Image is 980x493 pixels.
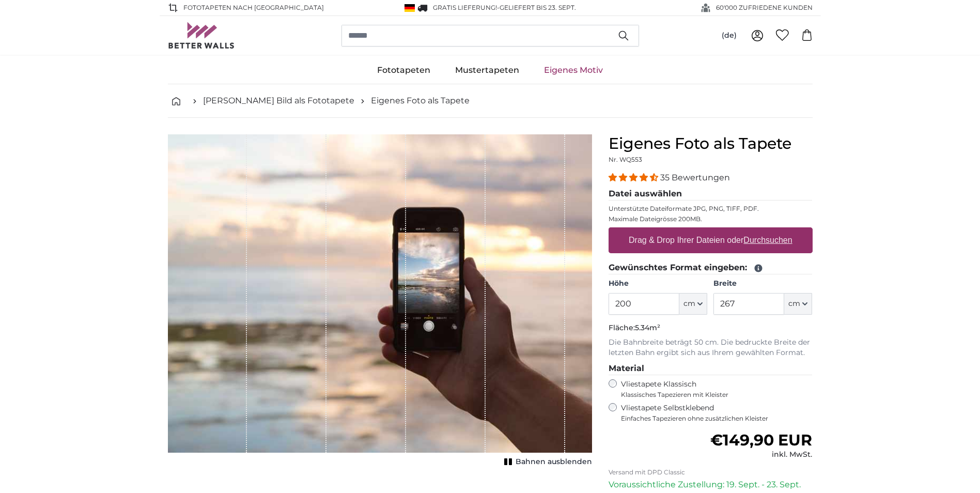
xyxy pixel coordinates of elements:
[405,4,415,12] img: Deutschland
[501,455,592,469] button: Bahnen ausblenden
[710,450,812,460] div: inkl. MwSt.
[609,261,813,274] legend: Gewünschtes Format eingeben:
[609,323,813,333] p: Fläche:
[609,188,813,201] legend: Datei auswählen
[371,95,470,107] a: Eigenes Foto als Tapete
[784,293,812,315] button: cm
[609,479,813,491] p: Voraussichtliche Zustellung: 19. Sept. - 23. Sept.
[609,205,813,213] p: Unterstützte Dateiformate JPG, PNG, TIFF, PDF.
[621,403,813,423] label: Vliestapete Selbstklebend
[635,323,660,332] span: 5.34m²
[679,293,707,315] button: cm
[516,457,592,467] span: Bahnen ausblenden
[203,95,354,107] a: [PERSON_NAME] Bild als Fototapete
[660,173,730,182] span: 35 Bewertungen
[683,299,695,309] span: cm
[716,3,813,12] span: 60'000 ZUFRIEDENE KUNDEN
[710,430,812,450] span: €149,90 EUR
[183,3,324,12] span: Fototapeten nach [GEOGRAPHIC_DATA]
[365,57,443,84] a: Fototapeten
[532,57,615,84] a: Eigenes Motiv
[609,279,707,289] label: Höhe
[500,4,576,11] span: Geliefert bis 23. Sept.
[609,362,813,375] legend: Material
[713,26,745,45] button: (de)
[609,156,642,163] span: Nr. WQ553
[433,4,497,11] span: GRATIS Lieferung!
[168,84,813,118] nav: breadcrumbs
[609,173,660,182] span: 4.34 stars
[621,414,813,423] span: Einfaches Tapezieren ohne zusätzlichen Kleister
[497,4,576,11] span: -
[621,379,804,399] label: Vliestapete Klassisch
[609,337,813,358] p: Die Bahnbreite beträgt 50 cm. Die bedruckte Breite der letzten Bahn ergibt sich aus Ihrem gewählt...
[443,57,532,84] a: Mustertapeten
[713,279,812,289] label: Breite
[609,134,813,153] h1: Eigenes Foto als Tapete
[621,391,804,399] span: Klassisches Tapezieren mit Kleister
[788,299,800,309] span: cm
[609,468,813,476] p: Versand mit DPD Classic
[168,22,235,49] img: Betterwalls
[609,215,813,223] p: Maximale Dateigrösse 200MB.
[168,134,592,469] div: 1 of 1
